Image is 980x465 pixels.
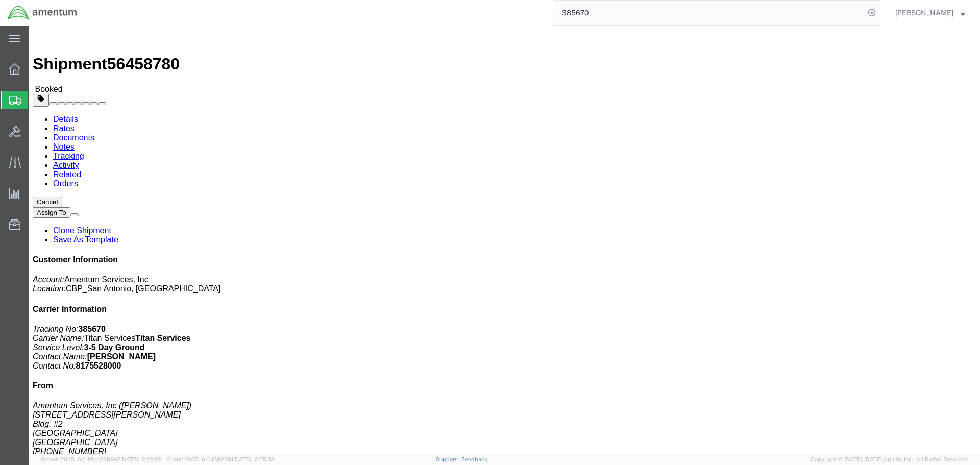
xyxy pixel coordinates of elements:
[895,7,953,18] span: Matthew McMillen
[233,456,275,462] span: [DATE] 12:25:34
[41,456,162,462] span: Server: 2025.16.0-1ffcc23b9e2
[436,456,461,462] a: Support
[7,5,78,20] img: logo
[811,455,968,464] span: Copyright © [DATE]-[DATE] Agistix Inc., All Rights Reserved
[895,7,966,19] button: [PERSON_NAME]
[166,456,275,462] span: Client: 2025.16.0-1592391
[461,456,487,462] a: Feedback
[29,26,980,454] iframe: FS Legacy Container
[554,1,865,25] input: Search for shipment number, reference number
[120,456,162,462] span: [DATE] 12:29:29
